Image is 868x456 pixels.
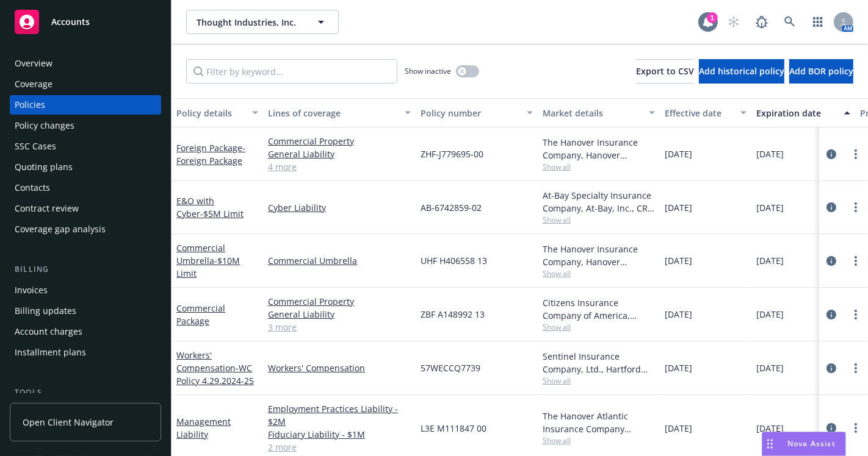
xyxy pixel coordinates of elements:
button: Add BOR policy [789,59,853,84]
span: [DATE] [756,201,784,214]
span: [DATE] [665,422,692,435]
a: Account charges [10,322,161,341]
a: circleInformation [824,200,839,215]
div: At-Bay Specialty Insurance Company, At-Bay, Inc., CRC Group [543,189,655,215]
div: Billing updates [15,301,76,321]
div: Policies [15,95,45,115]
a: Fiduciary Liability - $1M [268,428,411,441]
span: [DATE] [665,148,692,160]
span: Show all [543,162,655,172]
div: Quoting plans [15,157,73,177]
a: Policies [10,95,161,115]
div: Coverage [15,74,52,94]
span: Add BOR policy [789,65,853,77]
div: Effective date [665,107,733,119]
a: Commercial Property [268,295,411,308]
div: SSC Cases [15,137,56,156]
div: Overview [15,54,52,73]
a: more [848,147,863,162]
span: Show all [543,435,655,446]
a: Commercial Umbrella [268,254,411,267]
span: Open Client Navigator [23,416,114,429]
span: Show all [543,322,655,332]
a: Contacts [10,178,161,198]
a: Start snowing [722,10,746,34]
button: Market details [538,98,660,127]
div: 1 [707,12,718,23]
a: General Liability [268,308,411,321]
span: [DATE] [665,201,692,214]
a: Commercial Package [176,302,225,327]
div: Citizens Insurance Company of America, Hanover Insurance Group [543,296,655,322]
a: Policy changes [10,116,161,135]
div: Lines of coverage [268,107,397,119]
span: [DATE] [756,422,784,435]
a: 2 more [268,441,411,454]
div: Expiration date [756,107,837,119]
a: Search [778,10,802,34]
a: Switch app [806,10,830,34]
span: ZBF A148992 13 [421,308,485,321]
span: AB-6742859-02 [421,201,482,214]
button: Expiration date [751,98,855,127]
a: E&O with Cyber [176,195,244,219]
div: Market details [543,107,642,119]
a: circleInformation [824,361,839,376]
span: Nova Assist [787,438,836,449]
a: Billing updates [10,301,161,321]
span: [DATE] [665,254,692,267]
span: ZHF-J779695-00 [421,148,483,160]
span: [DATE] [756,308,784,321]
button: Nova Assist [762,432,846,456]
div: The Hanover Insurance Company, Hanover Insurance Group [543,243,655,268]
a: Workers' Compensation [268,362,411,374]
button: Export to CSV [636,59,694,84]
a: Coverage gap analysis [10,219,161,239]
a: Installment plans [10,343,161,362]
a: Workers' Compensation [176,349,254,387]
a: Overview [10,54,161,73]
span: Show all [543,376,655,386]
span: Thought Industries, Inc. [197,16,302,29]
span: Export to CSV [636,65,694,77]
div: Tools [10,387,161,399]
button: Policy number [416,98,538,127]
span: Accounts [51,17,90,27]
span: [DATE] [756,148,784,160]
div: Contacts [15,178,50,198]
div: Account charges [15,322,82,341]
a: Cyber Liability [268,201,411,214]
span: L3E M111847 00 [421,422,486,435]
div: Coverage gap analysis [15,219,106,239]
div: Policy details [176,107,245,119]
a: more [848,421,863,435]
a: circleInformation [824,307,839,322]
span: [DATE] [756,362,784,374]
a: Coverage [10,74,161,94]
a: SSC Cases [10,137,161,156]
button: Thought Industries, Inc. [186,10,339,34]
a: Foreign Package [176,142,245,166]
button: Lines of coverage [263,98,416,127]
div: The Hanover Atlantic Insurance Company Limited, Hanover Insurance Group, RT Specialty Insurance S... [543,410,655,435]
div: Drag to move [762,432,778,455]
div: Invoices [15,280,48,300]
a: circleInformation [824,421,839,435]
span: Add historical policy [699,65,784,77]
span: UHF H406558 13 [421,254,487,267]
a: more [848,307,863,322]
a: 3 more [268,321,411,333]
span: - $5M Limit [200,208,244,219]
a: Employment Practices Liability - $2M [268,402,411,428]
span: [DATE] [756,254,784,267]
a: more [848,254,863,268]
a: circleInformation [824,147,839,162]
a: 4 more [268,160,411,173]
a: Commercial Property [268,135,411,148]
a: Invoices [10,280,161,300]
span: 57WECCQ7739 [421,362,480,374]
a: circleInformation [824,254,839,268]
div: Sentinel Insurance Company, Ltd., Hartford Insurance Group [543,350,655,376]
span: Show inactive [405,66,451,76]
div: The Hanover Insurance Company, Hanover Insurance Group [543,136,655,162]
